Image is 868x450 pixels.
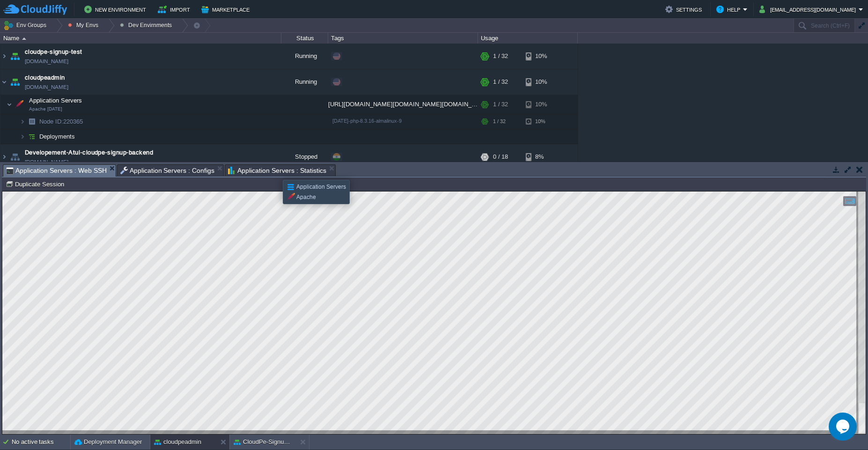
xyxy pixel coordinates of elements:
[281,44,328,69] div: Running
[74,437,142,447] button: Deployment Manager
[6,165,107,177] span: Application Servers : Web SSH
[68,19,101,32] button: My Envs
[234,437,293,447] button: CloudPe-Signup backend
[493,44,508,69] div: 1 / 32
[38,118,84,125] a: Node ID:220365
[28,97,83,104] a: Application ServersApache [DATE]
[228,165,326,176] span: Application Servers : Statistics
[3,4,67,15] img: CloudJiffy
[1,33,281,44] div: Name
[25,157,68,167] a: [DOMAIN_NAME]
[286,192,347,202] div: Apache
[526,144,556,170] div: 8%
[201,4,252,15] button: Marketplace
[281,144,328,170] div: Stopped
[759,4,859,15] button: [EMAIL_ADDRESS][DOMAIN_NAME]
[120,19,175,32] button: Dev Envirnments
[7,95,12,114] img: AMDAwAAAACH5BAEAAAAALAAAAAABAAEAAAICRAEAOw==
[28,96,83,104] span: Application Servers
[25,73,65,82] a: cloudpeadmin
[716,4,743,15] button: Help
[829,413,859,441] iframe: chat widget
[22,37,26,40] img: AMDAwAAAACH5BAEAAAAALAAAAAABAAEAAAICRAEAOw==
[526,69,556,95] div: 10%
[332,118,402,124] span: [DATE]-php-8.3.16-almalinux-9
[154,437,201,447] button: cloudpeadmin
[25,148,153,157] a: Developement-Atul-cloudpe-signup-backend
[39,118,63,125] span: Node ID:
[25,114,38,129] img: AMDAwAAAACH5BAEAAAAALAAAAAABAAEAAAICRAEAOw==
[158,4,193,15] button: Import
[526,114,556,129] div: 10%
[13,95,26,114] img: AMDAwAAAACH5BAEAAAAALAAAAAABAAEAAAICRAEAOw==
[665,4,705,15] button: Settings
[328,95,478,114] div: [URL][DOMAIN_NAME][DOMAIN_NAME][DOMAIN_NAME]
[478,33,577,44] div: Usage
[38,118,84,125] span: 220365
[8,69,22,95] img: AMDAwAAAACH5BAEAAAAALAAAAAABAAEAAAICRAEAOw==
[493,114,506,129] div: 1 / 32
[84,4,149,15] button: New Environment
[8,44,22,69] img: AMDAwAAAACH5BAEAAAAALAAAAAABAAEAAAICRAEAOw==
[526,95,556,114] div: 10%
[6,180,67,188] button: Duplicate Session
[25,47,82,57] a: cloudpe-signup-test
[25,82,68,92] a: [DOMAIN_NAME]
[282,33,328,44] div: Status
[25,129,38,144] img: AMDAwAAAACH5BAEAAAAALAAAAAABAAEAAAICRAEAOw==
[0,144,8,170] img: AMDAwAAAACH5BAEAAAAALAAAAAABAAEAAAICRAEAOw==
[526,44,556,69] div: 10%
[493,95,508,114] div: 1 / 32
[25,57,68,66] a: [DOMAIN_NAME]
[20,129,25,144] img: AMDAwAAAACH5BAEAAAAALAAAAAABAAEAAAICRAEAOw==
[120,165,215,176] span: Application Servers : Configs
[38,133,76,140] a: Deployments
[286,182,347,192] div: Application Servers
[0,69,8,95] img: AMDAwAAAACH5BAEAAAAALAAAAAABAAEAAAICRAEAOw==
[3,19,50,32] button: Env Groups
[29,106,62,112] span: Apache [DATE]
[493,69,508,95] div: 1 / 32
[8,144,22,170] img: AMDAwAAAACH5BAEAAAAALAAAAAABAAEAAAICRAEAOw==
[0,44,8,69] img: AMDAwAAAACH5BAEAAAAALAAAAAABAAEAAAICRAEAOw==
[493,144,508,170] div: 0 / 18
[12,435,70,450] div: No active tasks
[329,33,478,44] div: Tags
[20,114,25,129] img: AMDAwAAAACH5BAEAAAAALAAAAAABAAEAAAICRAEAOw==
[281,69,328,95] div: Running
